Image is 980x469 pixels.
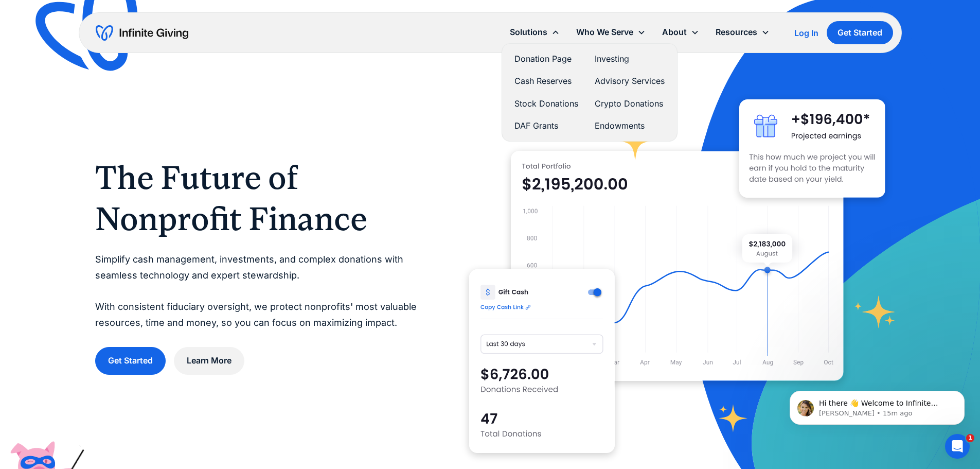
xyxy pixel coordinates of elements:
img: nonprofit donation platform [511,151,844,381]
a: Get Started [827,21,893,44]
p: Simplify cash management, investments, and complex donations with seamless technology and expert ... [95,252,428,331]
a: Learn More [174,347,244,374]
div: Who We Serve [576,25,633,39]
span: 1 [966,434,974,442]
a: Get Started [95,347,166,374]
img: donation software for nonprofits [469,269,615,453]
div: Solutions [502,21,568,43]
iframe: Intercom notifications message [774,369,980,441]
iframe: Intercom live chat [945,434,970,459]
div: About [662,25,687,39]
a: Crypto Donations [595,97,665,111]
h1: The Future of Nonprofit Finance [95,157,428,239]
div: Log In [794,29,818,37]
div: About [654,21,707,43]
a: Donation Page [514,52,578,66]
a: DAF Grants [514,119,578,133]
a: Log In [794,27,818,39]
div: Who We Serve [568,21,654,43]
a: Investing [595,52,665,66]
div: Resources [707,21,778,43]
nav: Solutions [502,43,678,142]
div: Resources [716,25,757,39]
img: fundraising star [854,296,896,328]
a: home [96,25,188,41]
div: Solutions [510,25,547,39]
a: Stock Donations [514,97,578,111]
a: Advisory Services [595,74,665,88]
a: Cash Reserves [514,74,578,88]
a: Endowments [595,119,665,133]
